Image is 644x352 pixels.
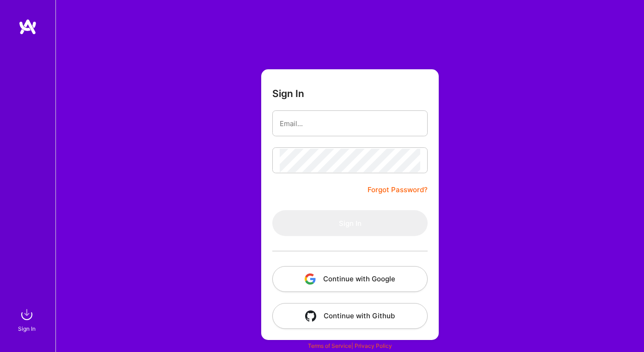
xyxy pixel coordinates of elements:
img: icon [305,273,316,285]
h3: Sign In [272,88,304,99]
a: Terms of Service [308,342,351,349]
a: Privacy Policy [355,342,392,349]
button: Sign In [272,210,428,236]
button: Continue with Github [272,303,428,329]
a: sign inSign In [19,305,36,334]
a: Forgot Password? [368,184,428,195]
img: sign in [18,305,36,324]
input: Email... [280,112,420,135]
img: icon [305,310,316,322]
div: Sign In [18,324,36,334]
span: | [308,342,392,349]
div: © 2025 ATeams Inc., All rights reserved. [55,324,644,347]
button: Continue with Google [272,266,428,292]
img: logo [18,18,37,35]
